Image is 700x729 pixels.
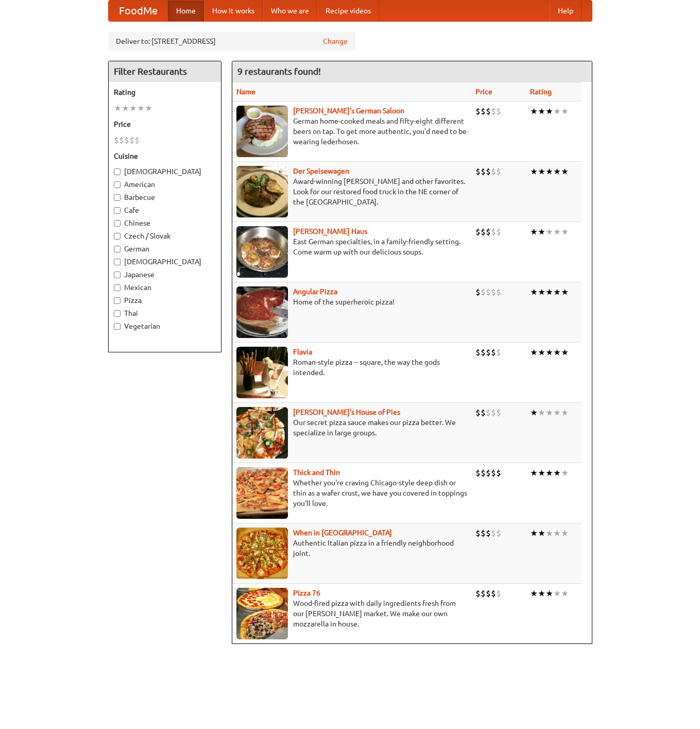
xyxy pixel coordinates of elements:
h4: Filter Restaurants [109,61,221,82]
h5: Price [114,119,216,129]
label: German [114,244,216,254]
a: Flavia [293,348,312,356]
input: Czech / Slovak [114,233,121,240]
li: $ [491,467,496,479]
a: Thick and Thin [293,468,340,477]
li: ★ [553,106,561,117]
li: $ [124,134,129,146]
li: ★ [561,588,569,599]
li: ★ [530,166,538,177]
input: Thai [114,310,121,317]
p: Home of the superheroic pizza! [236,297,467,307]
li: ★ [530,588,538,599]
li: ★ [114,103,122,114]
p: Award-winning [PERSON_NAME] and other favorites. Look for our restored food truck in the NE corne... [236,176,467,207]
li: ★ [530,467,538,479]
img: pizza76.jpg [236,588,288,639]
img: flavia.jpg [236,347,288,398]
li: ★ [545,588,553,599]
li: $ [491,226,496,238]
li: $ [481,528,486,539]
li: $ [486,286,491,298]
label: Vegetarian [114,321,216,331]
li: ★ [145,103,152,114]
li: ★ [530,347,538,358]
li: ★ [538,226,545,238]
li: ★ [561,528,569,539]
li: $ [481,106,486,117]
li: ★ [530,407,538,418]
li: ★ [530,106,538,117]
li: $ [481,286,486,298]
li: ★ [553,286,561,298]
p: German home-cooked meals and fifty-eight different beers on tap. To get more authentic, you'd nee... [236,116,467,147]
label: Czech / Slovak [114,231,216,241]
li: ★ [553,588,561,599]
li: ★ [553,467,561,479]
li: ★ [561,166,569,177]
li: ★ [530,528,538,539]
li: $ [491,528,496,539]
li: ★ [129,103,137,114]
input: Vegetarian [114,323,121,330]
li: $ [129,134,134,146]
li: ★ [545,407,553,418]
h5: Rating [114,87,216,97]
li: ★ [538,286,545,298]
input: Japanese [114,272,121,278]
input: American [114,181,121,188]
a: Home [168,1,204,21]
li: ★ [545,528,553,539]
label: [DEMOGRAPHIC_DATA] [114,166,216,177]
label: Cafe [114,205,216,215]
li: ★ [545,226,553,238]
b: [PERSON_NAME]'s German Saloon [293,107,404,115]
li: $ [481,226,486,238]
li: $ [475,226,481,238]
ng-pluralize: 9 restaurants found! [237,66,321,76]
li: $ [475,286,481,298]
li: $ [481,407,486,418]
a: Pizza 76 [293,589,320,597]
input: Pizza [114,297,121,304]
li: ★ [553,407,561,418]
li: ★ [553,226,561,238]
li: $ [486,226,491,238]
li: $ [496,347,501,358]
li: ★ [530,226,538,238]
a: Price [475,88,492,96]
li: ★ [538,407,545,418]
li: $ [486,347,491,358]
li: ★ [538,106,545,117]
li: $ [491,407,496,418]
img: speisewagen.jpg [236,166,288,217]
input: Mexican [114,284,121,291]
li: $ [475,347,481,358]
li: ★ [561,407,569,418]
li: ★ [545,106,553,117]
a: [PERSON_NAME]'s House of Pies [293,408,400,416]
li: $ [496,407,501,418]
input: [DEMOGRAPHIC_DATA] [114,259,121,265]
img: luigis.jpg [236,407,288,459]
input: Chinese [114,220,121,227]
input: [DEMOGRAPHIC_DATA] [114,168,121,175]
img: kohlhaus.jpg [236,226,288,278]
li: ★ [561,347,569,358]
a: Angular Pizza [293,287,337,296]
li: $ [134,134,140,146]
a: [PERSON_NAME] Haus [293,227,367,235]
a: How it works [204,1,263,21]
label: American [114,179,216,190]
a: Help [550,1,582,21]
li: $ [496,467,501,479]
label: Pizza [114,295,216,306]
img: esthers.jpg [236,106,288,157]
li: ★ [561,467,569,479]
li: ★ [545,166,553,177]
li: ★ [561,226,569,238]
li: $ [475,467,481,479]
